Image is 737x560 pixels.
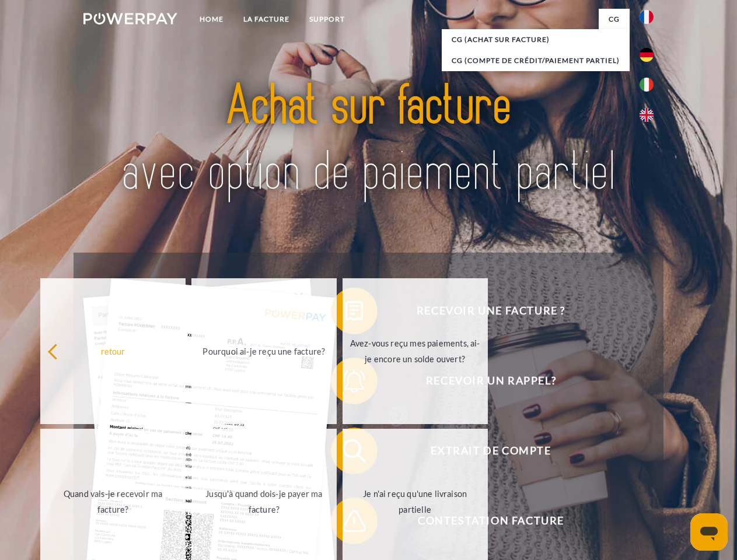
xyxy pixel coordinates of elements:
div: Quand vais-je recevoir ma facture? [47,486,179,517]
img: fr [640,10,654,24]
img: logo-powerpay-white.svg [83,13,177,24]
div: retour [47,343,179,359]
div: Je n'ai reçu qu'une livraison partielle [350,486,481,517]
div: Avez-vous reçu mes paiements, ai-je encore un solde ouvert? [350,335,481,367]
a: CG (Compte de crédit/paiement partiel) [442,50,630,71]
a: Avez-vous reçu mes paiements, ai-je encore un solde ouvert? [343,278,488,424]
a: Support [299,9,355,30]
a: LA FACTURE [233,9,299,30]
img: it [640,78,654,92]
img: de [640,48,654,62]
div: Jusqu'à quand dois-je payer ma facture? [198,486,330,517]
a: CG (achat sur facture) [442,29,630,50]
div: Pourquoi ai-je reçu une facture? [198,343,330,359]
iframe: Bouton de lancement de la fenêtre de messagerie [690,513,728,551]
a: Home [190,9,233,30]
a: CG [599,9,630,30]
img: title-powerpay_fr.svg [111,56,626,223]
img: en [640,108,654,122]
